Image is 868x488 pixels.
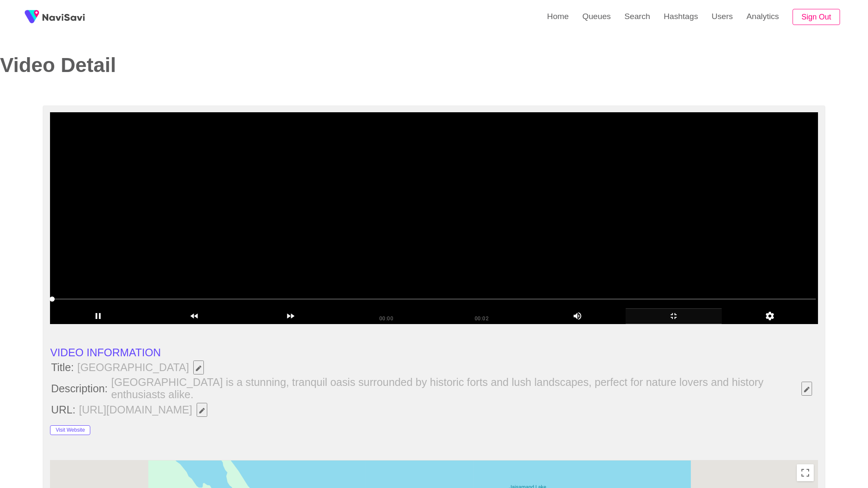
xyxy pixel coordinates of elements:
[50,422,90,434] a: Visit Website
[50,404,76,416] span: URL:
[76,360,209,375] span: [GEOGRAPHIC_DATA]
[42,13,85,21] img: fireSpot
[242,308,339,324] div: add
[50,361,75,374] span: Title:
[21,6,42,28] img: fireSpot
[78,402,212,418] span: [URL][DOMAIN_NAME]
[50,425,90,435] button: Visit Website
[379,316,393,322] span: 00:00
[475,316,489,322] span: 00:02
[195,366,202,371] span: Edit Field
[197,403,207,417] button: Edit Field
[50,308,146,324] div: add
[801,382,812,396] button: Edit Field
[193,360,204,374] button: Edit Field
[529,308,626,322] div: add
[797,464,814,481] button: Toggle fullscreen view
[50,347,818,359] li: VIDEO INFORMATION
[803,387,810,392] span: Edit Field
[198,408,206,413] span: Edit Field
[146,308,242,324] div: add
[50,383,108,395] span: Description:
[722,308,818,324] div: add
[626,308,722,324] div: add
[110,376,817,401] span: [GEOGRAPHIC_DATA] is a stunning, tranquil oasis surrounded by historic forts and lush landscapes,...
[793,9,840,25] button: Sign Out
